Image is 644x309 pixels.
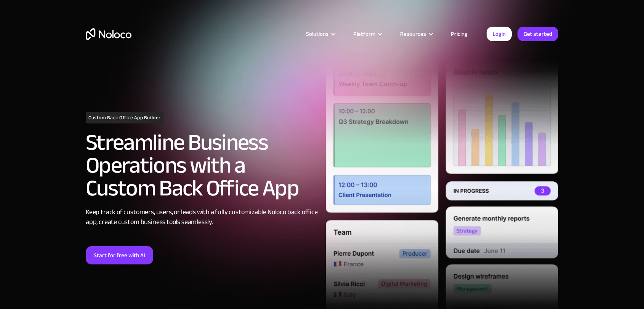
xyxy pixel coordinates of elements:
[296,29,344,39] div: Solutions
[517,27,558,41] a: Get started
[86,207,318,227] div: Keep track of customers, users, or leads with a fully customizable Noloco back office app, create...
[86,246,153,264] a: Start for free with AI
[86,28,131,40] a: home
[306,29,328,39] div: Solutions
[441,29,477,39] a: Pricing
[344,29,391,39] div: Platform
[86,131,318,200] h2: Streamline Business Operations with a Custom Back Office App
[353,29,375,39] div: Platform
[86,112,163,123] h1: Custom Back Office App Builder
[400,29,426,39] div: Resources
[391,29,441,39] div: Resources
[487,27,512,41] a: Login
